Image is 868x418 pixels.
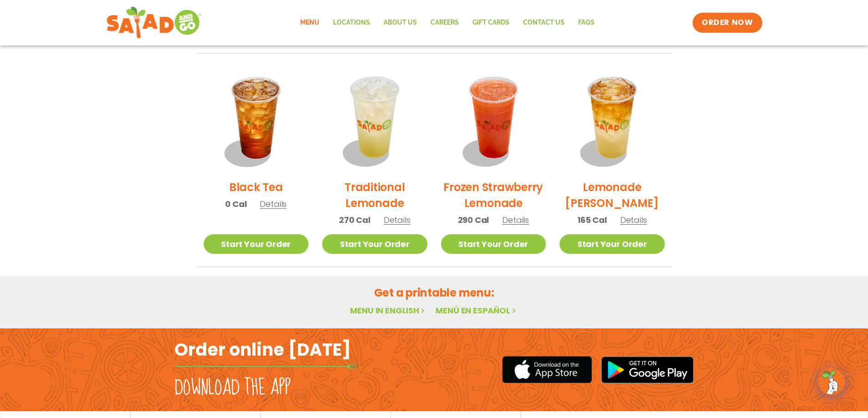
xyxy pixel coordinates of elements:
span: ORDER NOW [702,17,753,28]
span: 270 Cal [339,214,370,226]
span: 165 Cal [577,214,607,226]
h2: Frozen Strawberry Lemonade [441,179,546,211]
h2: Order online [DATE] [175,338,351,361]
a: Start Your Order [441,234,546,254]
a: Contact Us [516,12,571,33]
h2: Get a printable menu: [197,285,672,301]
a: Locations [326,12,377,33]
a: Start Your Order [560,234,665,254]
nav: Menu [293,12,601,33]
img: Product photo for Black Tea [204,67,309,172]
a: Careers [424,12,466,33]
img: fork [175,364,357,369]
a: About Us [377,12,424,33]
a: GIFT CARDS [466,12,516,33]
a: Start Your Order [322,234,427,254]
h2: Black Tea [229,179,283,195]
h2: Lemonade [PERSON_NAME] [560,179,665,211]
a: Start Your Order [204,234,309,254]
img: new-SAG-logo-768×292 [106,5,202,41]
img: wpChatIcon [819,369,844,394]
a: ORDER NOW [693,13,762,33]
img: Product photo for Frozen Strawberry Lemonade [441,67,546,172]
img: Product photo for Traditional Lemonade [322,67,427,172]
a: FAQs [571,12,601,33]
img: Product photo for Lemonade Arnold Palmer [560,67,665,172]
a: Menu [293,12,326,33]
img: appstore [502,355,592,384]
span: Details [620,214,647,226]
span: 0 Cal [225,198,247,210]
a: Menú en español [436,305,518,316]
span: Details [384,214,411,226]
h2: Download the app [175,375,291,401]
span: Details [260,198,287,210]
h2: Traditional Lemonade [322,179,427,211]
img: google_play [601,356,694,383]
span: Details [502,214,529,226]
a: Menu in English [350,305,426,316]
span: 290 Cal [458,214,489,226]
